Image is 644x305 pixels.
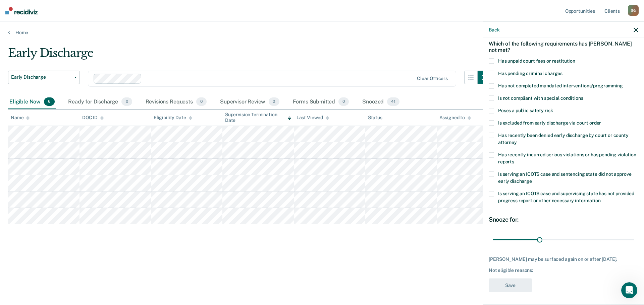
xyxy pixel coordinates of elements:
span: Has recently been denied early discharge by court or county attorney [498,132,629,145]
div: Assigned to [439,115,471,121]
span: Is not compliant with special conditions [498,95,583,100]
div: S G [628,5,639,16]
a: Home [8,29,636,35]
span: Poses a public safety risk [498,107,553,113]
span: 41 [387,97,399,106]
div: Which of the following requirements has [PERSON_NAME] not met? [489,35,638,58]
span: 0 [338,97,349,106]
span: Has unpaid court fees or restitution [498,58,575,63]
div: Supervisor Review [219,95,281,109]
div: Early Discharge [8,46,491,65]
div: Snooze for: [489,216,638,223]
span: 0 [121,97,132,106]
span: Is excluded from early discharge via court order [498,120,601,125]
div: Forms Submitted [291,95,351,109]
span: Is serving an ICOTS case and sentencing state did not approve early discharge [498,171,631,183]
span: Has not completed mandated interventions/programming [498,83,623,88]
iframe: Intercom live chat [621,282,637,298]
div: Ready for Discharge [67,95,133,109]
div: Snoozed [361,95,401,109]
div: Status [368,115,382,121]
span: 0 [196,97,207,106]
img: Recidiviz [5,7,38,14]
div: DOC ID [82,115,104,121]
button: Back [489,27,499,32]
div: Supervision Termination Date [225,112,291,123]
div: Name [11,115,30,121]
div: Eligibility Date [154,115,192,121]
button: Save [489,278,532,292]
span: Has recently incurred serious violations or has pending violation reports [498,152,636,164]
div: Eligible Now [8,95,56,109]
div: [PERSON_NAME] may be surfaced again on or after [DATE]. [489,256,638,262]
div: Clear officers [417,76,448,81]
div: Revisions Requests [144,95,208,109]
span: 0 [269,97,279,106]
span: Has pending criminal charges [498,70,562,76]
span: Early Discharge [11,74,71,80]
span: 6 [44,97,55,106]
span: Is serving an ICOTS case and supervising state has not provided progress report or other necessar... [498,190,634,203]
div: Not eligible reasons: [489,268,638,273]
div: Last Viewed [297,115,329,121]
